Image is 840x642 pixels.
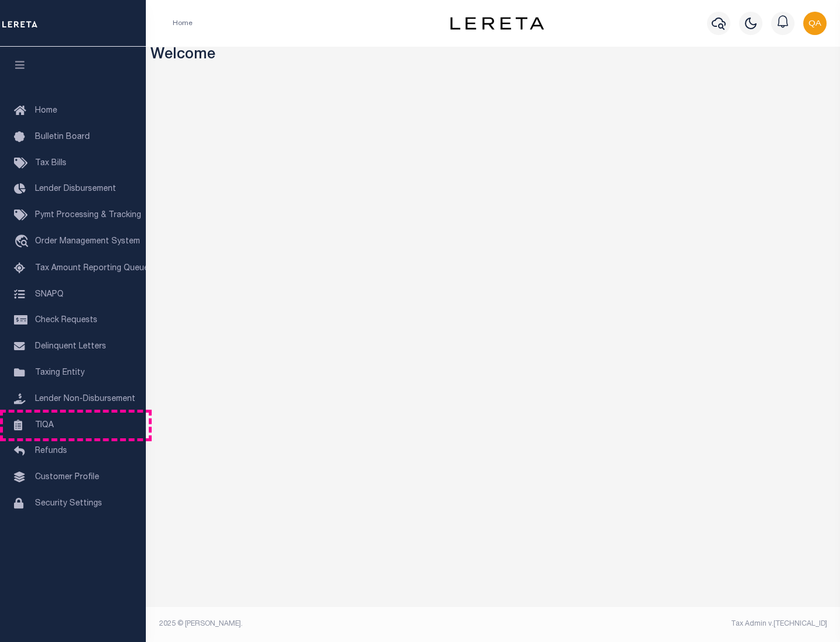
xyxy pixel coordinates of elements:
[35,133,90,141] span: Bulletin Board
[35,211,141,219] span: Pymt Processing & Tracking
[35,185,116,193] span: Lender Disbursement
[35,107,57,115] span: Home
[502,619,827,629] div: Tax Admin v.[TECHNICAL_ID]
[35,395,135,403] span: Lender Non-Disbursement
[35,473,99,481] span: Customer Profile
[35,500,102,508] span: Security Settings
[450,17,544,30] img: logo-dark.svg
[35,159,66,168] span: Tax Bills
[35,447,67,455] span: Refunds
[35,316,97,325] span: Check Requests
[150,47,836,65] h3: Welcome
[35,343,106,351] span: Delinquent Letters
[173,18,192,29] li: Home
[14,235,33,250] i: travel_explore
[150,619,494,629] div: 2025 © [PERSON_NAME].
[35,264,149,273] span: Tax Amount Reporting Queue
[35,238,140,246] span: Order Management System
[35,290,64,298] span: SNAPQ
[35,369,85,377] span: Taxing Entity
[35,421,54,429] span: TIQA
[803,12,827,35] img: svg+xml;base64,PHN2ZyB4bWxucz0iaHR0cDovL3d3dy53My5vcmcvMjAwMC9zdmciIHBvaW50ZXItZXZlbnRzPSJub25lIi...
